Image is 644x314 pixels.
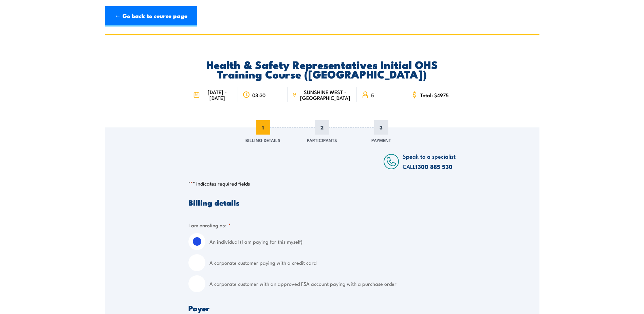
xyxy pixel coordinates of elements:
legend: I am enroling as: [188,221,231,229]
span: 3 [374,120,388,135]
p: " " indicates required fields [188,180,456,187]
span: Total: $4975 [420,92,449,98]
label: A corporate customer with an approved FSA account paying with a purchase order [209,275,456,292]
span: 2 [315,120,329,135]
label: An individual (I am paying for this myself) [209,233,456,250]
label: A corporate customer paying with a credit card [209,254,456,271]
a: ← Go back to course page [105,6,197,27]
h2: Health & Safety Representatives Initial OHS Training Course ([GEOGRAPHIC_DATA]) [188,59,456,78]
span: 08:30 [252,92,265,98]
span: 1 [256,120,270,135]
span: Participants [307,137,337,143]
span: Billing Details [245,137,280,143]
span: Payment [371,137,391,143]
span: 5 [371,92,374,98]
span: SUNSHINE WEST - [GEOGRAPHIC_DATA] [298,89,352,101]
h3: Payer [188,304,456,312]
span: Speak to a specialist CALL [403,152,456,171]
a: 1300 885 530 [416,162,453,171]
h3: Billing details [188,198,456,206]
span: [DATE] - [DATE] [202,89,233,101]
